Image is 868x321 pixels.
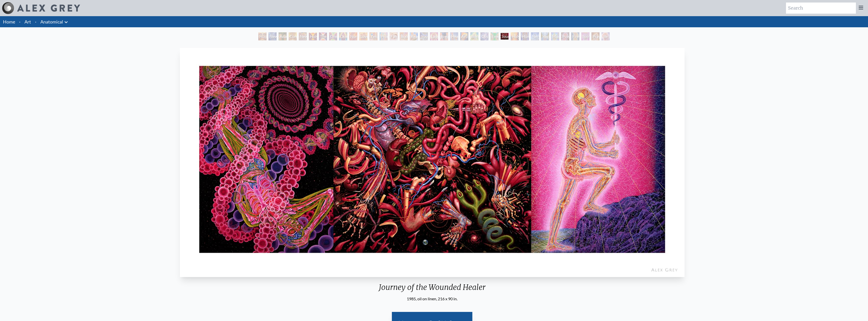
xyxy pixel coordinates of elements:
div: Boo-boo [400,32,408,40]
div: Zena Lotus [369,32,377,40]
div: Ocean of Love Bliss [339,32,347,40]
img: Journey-of-the-Wounded-Healer-Panel-1-1995-Alex-Grey-FULL-OG-watermarked.jpg [180,48,685,277]
input: Search [786,3,856,14]
div: Power to the Peaceful [561,32,569,40]
div: Laughing Man [430,32,438,40]
div: Yogi & the Möbius Sphere [541,32,549,40]
div: Healing [450,32,458,40]
div: Holy Fire [511,32,519,40]
div: Bond [470,32,478,40]
div: Breathing [440,32,448,40]
li: · [33,16,38,27]
div: One Taste [329,32,337,40]
div: Journey of the Wounded Healer [178,283,687,296]
div: Emerald Grail [491,32,499,40]
div: The Kiss [319,32,327,40]
li: · [17,16,22,27]
div: Artist's Hand [460,32,468,40]
div: Promise [379,32,388,40]
a: Anatomical [40,18,63,25]
div: Spirit Animates the Flesh [581,32,589,40]
div: Praying Hands [591,32,600,40]
div: New Man New Woman [299,32,307,40]
div: Be a Good Human Being [602,32,610,40]
div: Journey of the Wounded Healer [501,32,509,40]
div: Human Geometry [521,32,529,40]
div: Networks [531,32,539,40]
div: Hope [258,32,266,40]
div: Love Circuit [359,32,367,40]
div: Contemplation [289,32,297,40]
a: Home [3,19,15,24]
div: Mudra [551,32,559,40]
div: Nursing [349,32,357,40]
div: Family [390,32,398,40]
div: 1985, oil on linen, 216 x 90 in. [178,296,687,302]
div: Adam & Eve [279,32,287,40]
div: Cosmic Lovers [480,32,489,40]
a: Art [24,18,31,25]
div: Firewalking [571,32,579,40]
div: Reading [410,32,418,40]
div: Holy Grail [309,32,317,40]
div: New Man [DEMOGRAPHIC_DATA]: [DEMOGRAPHIC_DATA] Mind [268,32,277,40]
div: Young & Old [420,32,428,40]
